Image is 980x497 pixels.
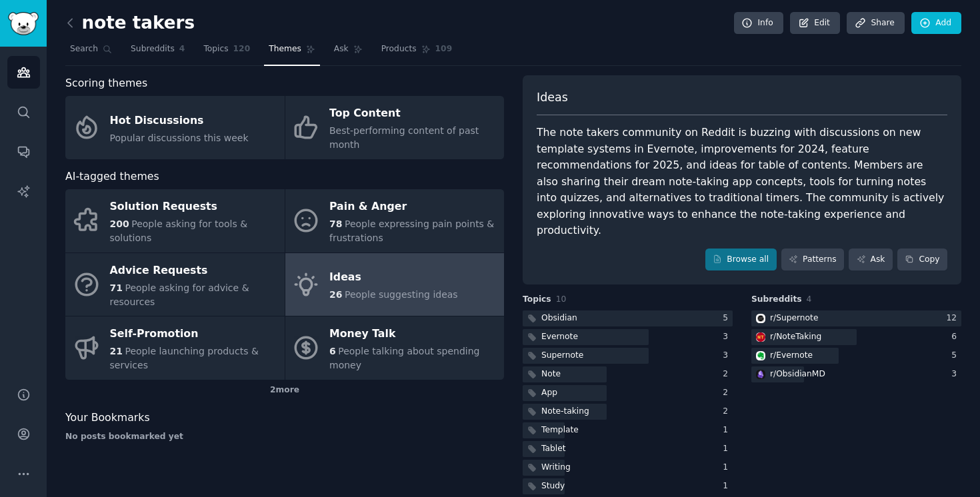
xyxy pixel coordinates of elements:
[951,331,961,343] div: 6
[770,331,821,343] div: r/ NoteTaking
[65,75,147,92] span: Scoring themes
[8,12,39,35] img: GummySearch logo
[751,294,802,306] span: Subreddits
[541,368,561,380] div: Note
[329,219,494,243] span: People expressing pain points & frustrations
[756,351,765,360] img: Evernote
[110,110,249,131] div: Hot Discussions
[329,197,497,218] div: Pain & Anger
[541,480,565,492] div: Study
[951,350,961,362] div: 5
[131,43,175,55] span: Subreddits
[65,13,195,34] h2: note takers
[65,253,285,316] a: Advice Requests71People asking for advice & resources
[65,96,285,159] a: Hot DiscussionsPopular discussions this week
[110,282,123,293] span: 71
[523,329,733,346] a: Evernote3
[65,39,117,66] a: Search
[781,248,844,271] a: Patterns
[723,331,733,343] div: 3
[329,103,497,125] div: Top Content
[756,332,765,342] img: NoteTaking
[537,89,568,106] span: Ideas
[110,219,129,229] span: 200
[65,189,285,252] a: Solution Requests200People asking for tools & solutions
[523,441,733,458] a: Tablet1
[110,197,278,218] div: Solution Requests
[523,460,733,476] a: Writing1
[847,12,904,35] a: Share
[65,380,504,401] div: 2 more
[70,43,98,55] span: Search
[65,431,504,443] div: No posts bookmarked yet
[946,312,961,324] div: 12
[751,366,961,383] a: ObsidianMDr/ObsidianMD3
[435,43,453,55] span: 109
[770,350,813,362] div: r/ Evernote
[723,312,733,324] div: 5
[110,346,123,356] span: 21
[523,478,733,495] a: Study1
[849,248,893,271] a: Ask
[285,189,505,252] a: Pain & Anger78People expressing pain points & frustrations
[541,331,578,343] div: Evernote
[541,350,583,362] div: Supernote
[199,39,255,66] a: Topics120
[770,312,818,324] div: r/ Supernote
[110,346,259,370] span: People launching products & services
[329,267,458,288] div: Ideas
[807,294,812,304] span: 4
[751,329,961,346] a: NoteTakingr/NoteTaking6
[911,12,961,35] a: Add
[377,39,457,66] a: Products109
[751,348,961,364] a: Evernoter/Evernote5
[756,370,765,379] img: ObsidianMD
[790,12,840,35] a: Edit
[723,387,733,399] div: 2
[110,260,278,281] div: Advice Requests
[537,125,947,239] div: The note takers community on Reddit is buzzing with discussions on new template systems in Everno...
[285,253,505,316] a: Ideas26People suggesting ideas
[126,39,189,66] a: Subreddits4
[897,248,947,271] button: Copy
[329,219,342,229] span: 78
[285,96,505,159] a: Top ContentBest-performing content of past month
[269,43,301,55] span: Themes
[65,316,285,380] a: Self-Promotion21People launching products & services
[329,324,497,345] div: Money Talk
[110,282,249,307] span: People asking for advice & resources
[770,368,825,380] div: r/ ObsidianMD
[329,346,479,370] span: People talking about spending money
[523,366,733,383] a: Note2
[523,348,733,364] a: Supernote3
[541,387,557,399] div: App
[233,43,251,55] span: 120
[179,43,185,55] span: 4
[523,422,733,439] a: Template1
[751,310,961,327] a: Supernoter/Supernote12
[264,39,320,66] a: Themes
[541,406,589,418] div: Note-taking
[723,480,733,492] div: 1
[381,43,417,55] span: Products
[285,316,505,380] a: Money Talk6People talking about spending money
[723,443,733,455] div: 1
[329,346,336,356] span: 6
[523,310,733,327] a: Obsidian5
[541,312,577,324] div: Obsidian
[329,39,367,66] a: Ask
[541,443,565,455] div: Tablet
[723,406,733,418] div: 2
[723,368,733,380] div: 2
[203,43,228,55] span: Topics
[705,248,777,271] a: Browse all
[110,219,248,243] span: People asking for tools & solutions
[541,424,579,436] div: Template
[65,169,159,185] span: AI-tagged themes
[756,314,765,323] img: Supernote
[723,350,733,362] div: 3
[334,43,349,55] span: Ask
[110,133,249,143] span: Popular discussions this week
[734,12,783,35] a: Info
[523,385,733,402] a: App2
